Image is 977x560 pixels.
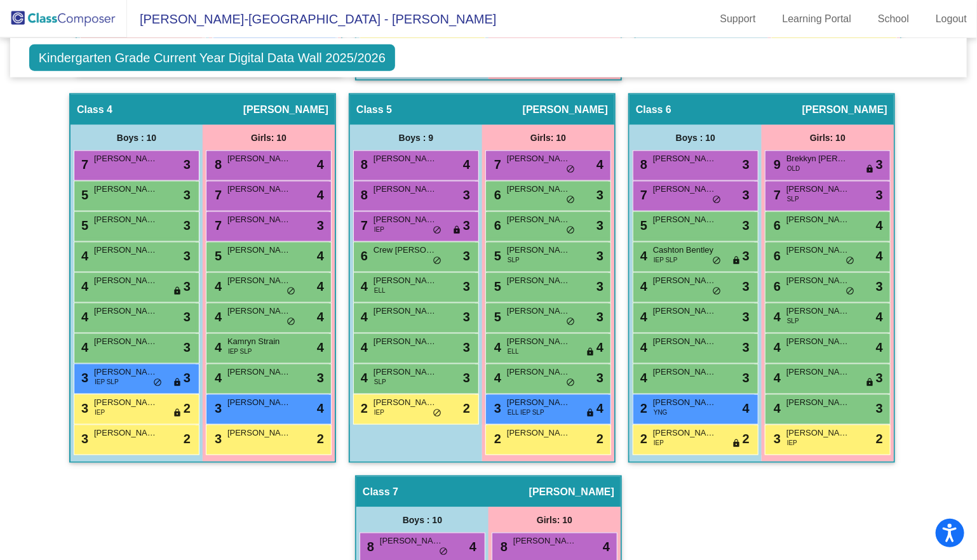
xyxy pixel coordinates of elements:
span: IEP SLP [654,255,678,265]
span: ELL [374,286,386,295]
span: 3 [317,368,324,387]
span: IEP [95,408,105,417]
span: 4 [771,401,781,415]
span: 7 [212,218,222,232]
span: 7 [358,218,368,232]
span: 3 [463,368,470,387]
span: [PERSON_NAME] [243,103,328,116]
span: [PERSON_NAME] [507,244,570,257]
span: [PERSON_NAME] [227,213,291,226]
span: 4 [317,155,324,174]
span: 4 [78,279,88,293]
span: [PERSON_NAME] [374,213,437,226]
span: 3 [184,338,191,357]
span: lock [173,286,182,297]
span: do_not_disturb_alt [846,256,854,266]
span: Cashton Bentley [653,244,717,257]
span: 3 [184,307,191,326]
span: 4 [358,310,368,324]
span: [PERSON_NAME] [507,396,570,409]
span: [PERSON_NAME] [507,183,570,196]
span: 4 [596,338,603,357]
div: Boys : 10 [630,125,762,150]
span: 4 [771,371,781,385]
span: Brekkyn [PERSON_NAME] [786,152,850,165]
span: 3 [212,401,222,415]
span: 3 [212,432,222,446]
span: [PERSON_NAME] [374,274,437,287]
span: [PERSON_NAME] [PERSON_NAME] [374,366,437,378]
span: [PERSON_NAME] [802,103,887,116]
span: do_not_disturb_alt [566,195,575,205]
span: 4 [596,399,603,418]
span: 3 [184,277,191,296]
span: lock [173,408,182,418]
span: [PERSON_NAME] [507,152,570,165]
span: Crew [PERSON_NAME] [374,244,437,257]
span: 3 [743,368,750,387]
span: 3 [596,246,603,265]
span: do_not_disturb_alt [712,195,721,205]
span: 7 [491,157,501,171]
span: 6 [771,279,781,293]
span: IEP SLP [228,347,252,356]
span: 6 [771,218,781,232]
span: 8 [358,157,368,171]
span: Class 5 [356,103,392,116]
span: 4 [603,537,610,556]
span: 4 [212,340,222,354]
span: 8 [497,540,508,554]
span: [PERSON_NAME] [227,396,291,409]
span: 3 [317,216,324,235]
span: [PERSON_NAME] [507,213,570,226]
span: 5 [491,279,501,293]
span: 4 [637,249,647,263]
span: 3 [78,432,88,446]
a: Logout [926,9,977,29]
span: SLP [787,316,799,326]
span: 4 [596,155,603,174]
span: 4 [317,185,324,204]
span: 6 [491,188,501,202]
span: 2 [596,429,603,448]
span: 8 [637,157,647,171]
span: [PERSON_NAME] [374,183,437,196]
span: 3 [743,155,750,174]
span: do_not_disturb_alt [846,286,854,297]
span: 6 [771,249,781,263]
span: do_not_disturb_alt [566,378,575,388]
span: do_not_disturb_alt [566,225,575,236]
span: 3 [596,277,603,296]
span: IEP [374,408,384,417]
span: [PERSON_NAME] [786,396,850,409]
span: 4 [771,340,781,354]
span: [PERSON_NAME] [94,366,158,378]
span: 5 [212,249,222,263]
span: [PERSON_NAME] [227,152,291,165]
span: 4 [491,340,501,354]
span: 4 [317,338,324,357]
div: Girls: 10 [482,125,614,150]
div: Boys : 9 [350,125,482,150]
span: 4 [743,399,750,418]
span: 7 [637,188,647,202]
span: 4 [637,371,647,385]
span: OLD [787,164,800,173]
span: 3 [463,307,470,326]
span: do_not_disturb_alt [153,378,162,388]
span: 3 [184,368,191,387]
span: [PERSON_NAME] [94,305,158,317]
span: [PERSON_NAME] [653,152,717,165]
span: Class 6 [636,103,671,116]
span: do_not_disturb_alt [286,317,295,327]
span: 2 [491,432,501,446]
span: [PERSON_NAME] [653,335,717,348]
span: 4 [212,279,222,293]
span: [PERSON_NAME] [227,427,291,439]
span: 4 [317,246,324,265]
span: 8 [364,540,374,554]
span: lock [173,378,182,388]
span: Kamryn Strain [227,335,291,348]
span: 4 [469,537,476,556]
span: 4 [212,371,222,385]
